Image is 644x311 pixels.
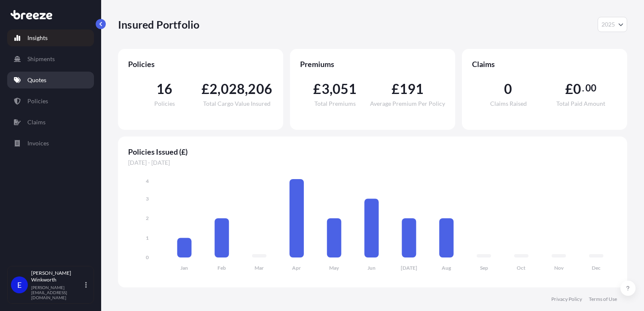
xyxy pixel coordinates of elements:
[27,139,49,147] p: Invoices
[333,82,357,96] span: 051
[585,85,596,91] span: 00
[517,265,526,271] tspan: Oct
[7,135,94,152] a: Invoices
[392,82,400,96] span: £
[7,114,94,131] a: Claims
[401,265,417,271] tspan: [DATE]
[598,17,627,32] button: Year Selector
[300,59,445,69] span: Premiums
[592,265,601,271] tspan: Dec
[248,82,272,96] span: 206
[322,82,330,96] span: 3
[314,101,356,107] span: Total Premiums
[330,82,333,96] span: ,
[154,101,175,107] span: Policies
[217,82,220,96] span: ,
[7,51,94,67] a: Shipments
[27,55,55,63] p: Shipments
[7,93,94,110] a: Policies
[31,270,83,283] p: [PERSON_NAME] Winkworth
[573,82,581,96] span: 0
[368,265,376,271] tspan: Jun
[146,215,149,221] tspan: 2
[146,235,149,241] tspan: 1
[146,196,149,202] tspan: 3
[472,59,617,69] span: Claims
[209,82,217,96] span: 2
[245,82,248,96] span: ,
[7,29,94,46] a: Insights
[490,101,527,107] span: Claims Raised
[551,296,582,303] a: Privacy Policy
[146,178,149,184] tspan: 4
[128,158,617,167] span: [DATE] - [DATE]
[221,82,245,96] span: 028
[17,281,21,289] span: E
[7,72,94,88] a: Quotes
[128,59,273,69] span: Policies
[255,265,264,271] tspan: Mar
[217,265,226,271] tspan: Feb
[203,101,271,107] span: Total Cargo Value Insured
[156,82,172,96] span: 16
[504,82,512,96] span: 0
[292,265,301,271] tspan: Apr
[27,76,46,84] p: Quotes
[480,265,488,271] tspan: Sep
[31,285,83,300] p: [PERSON_NAME][EMAIL_ADDRESS][DOMAIN_NAME]
[27,118,46,126] p: Claims
[180,265,188,271] tspan: Jan
[370,101,445,107] span: Average Premium Per Policy
[601,20,615,29] span: 2025
[582,85,584,91] span: .
[27,97,48,105] p: Policies
[565,82,573,96] span: £
[146,254,149,260] tspan: 0
[554,265,564,271] tspan: Nov
[556,101,605,107] span: Total Paid Amount
[128,147,617,157] span: Policies Issued (£)
[589,296,617,303] a: Terms of Use
[313,82,321,96] span: £
[118,18,199,31] p: Insured Portfolio
[27,34,48,42] p: Insights
[442,265,451,271] tspan: Aug
[329,265,339,271] tspan: May
[400,82,424,96] span: 191
[201,82,209,96] span: £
